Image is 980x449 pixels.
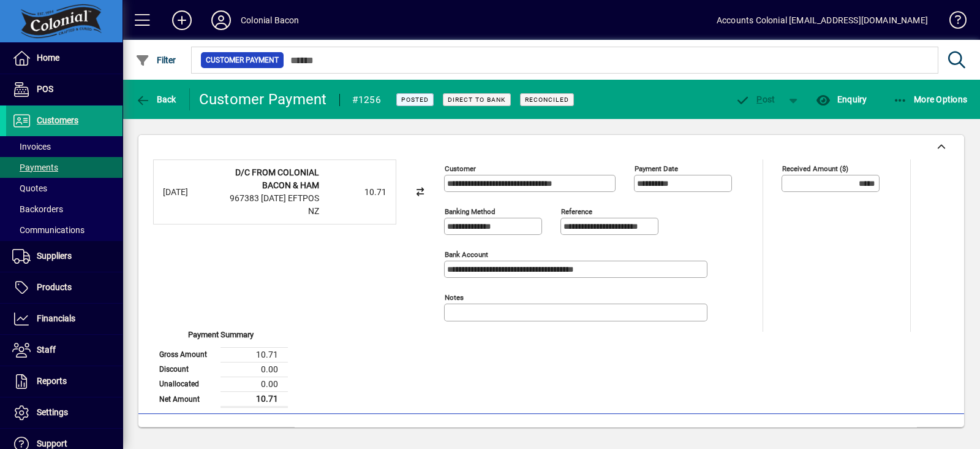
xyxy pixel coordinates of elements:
[816,94,867,104] span: Enquiry
[135,94,176,104] span: Back
[448,96,506,104] span: Direct to bank
[37,345,56,355] span: Staff
[163,186,212,199] div: [DATE]
[635,164,678,173] mat-label: Payment Date
[6,178,123,199] a: Quotes
[445,293,464,302] mat-label: Notes
[6,397,123,428] a: Settings
[37,407,68,417] span: Settings
[132,49,179,71] button: Filter
[153,347,221,362] td: Gross Amount
[12,183,47,193] span: Quotes
[202,9,241,31] button: Profile
[153,329,288,347] div: Payment Summary
[6,335,123,366] a: Staff
[893,94,968,104] span: More Options
[940,2,965,42] a: Knowledge Base
[153,391,221,407] td: Net Amount
[445,207,496,216] mat-label: Banking method
[221,347,288,362] td: 10.71
[6,366,123,397] a: Reports
[6,199,123,220] a: Backorders
[6,220,123,240] a: Communications
[37,84,53,94] span: POS
[6,136,123,157] a: Invoices
[235,167,319,190] strong: D/C FROM COLONIAL BACON & HAM
[12,163,58,172] span: Payments
[756,94,762,104] span: P
[6,241,123,272] a: Suppliers
[37,282,72,292] span: Products
[123,88,190,110] app-page-header-button: Back
[241,10,299,30] div: Colonial Bacon
[132,88,179,110] button: Back
[6,157,123,178] a: Payments
[717,10,928,30] div: Accounts Colonial [EMAIL_ADDRESS][DOMAIN_NAME]
[37,376,67,386] span: Reports
[162,9,202,31] button: Add
[561,207,592,216] mat-label: Reference
[445,164,476,173] mat-label: Customer
[890,88,971,110] button: More Options
[401,96,429,104] span: Posted
[12,142,51,152] span: Invoices
[445,250,488,259] mat-label: Bank Account
[525,96,569,104] span: Reconciled
[37,313,75,323] span: Financials
[37,115,78,125] span: Customers
[12,204,63,214] span: Backorders
[813,88,870,110] button: Enquiry
[221,391,288,407] td: 10.71
[729,88,782,110] button: Post
[736,94,775,104] span: ost
[782,164,848,173] mat-label: Received Amount ($)
[6,43,123,74] a: Home
[153,332,288,408] app-page-summary-card: Payment Summary
[325,186,386,199] div: 10.71
[153,362,221,377] td: Discount
[199,90,327,109] div: Customer Payment
[37,53,59,63] span: Home
[6,304,123,334] a: Financials
[230,193,319,216] span: 967383 [DATE] EFTPOS NZ
[206,54,279,66] span: Customer Payment
[352,90,381,110] div: #1256
[6,74,123,105] a: POS
[135,55,176,65] span: Filter
[37,439,67,448] span: Support
[153,377,221,391] td: Unallocated
[12,225,85,235] span: Communications
[37,251,72,261] span: Suppliers
[221,377,288,391] td: 0.00
[6,272,123,303] a: Products
[221,362,288,377] td: 0.00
